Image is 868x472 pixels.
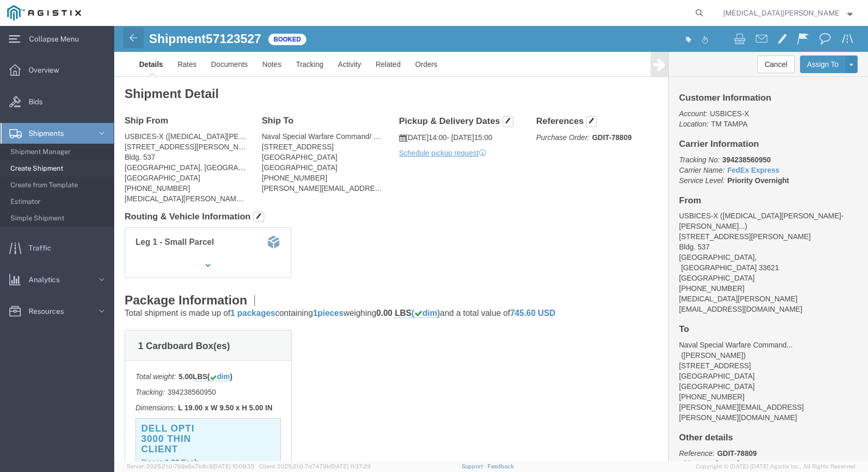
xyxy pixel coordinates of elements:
span: Overview [29,60,66,80]
button: [MEDICAL_DATA][PERSON_NAME]-[PERSON_NAME] [723,7,853,19]
a: Resources [1,301,114,322]
a: Traffic [1,238,114,258]
span: Server: 2025.21.0-769a9a7b8c3 [127,463,254,469]
span: [DATE] 11:37:29 [330,463,371,469]
span: Bids [29,91,50,112]
span: Copyright © [DATE]-[DATE] Agistix Inc., All Rights Reserved [696,462,856,471]
a: Analytics [1,269,114,290]
a: Support [462,463,487,469]
span: Resources [29,301,71,322]
a: Feedback [487,463,514,469]
span: Client: 2025.21.0-7d7479b [259,463,371,469]
span: Analytics [29,269,67,290]
a: Overview [1,60,114,80]
span: Estimator [10,191,106,212]
span: Create Shipment [10,158,106,179]
span: [DATE] 10:09:35 [212,463,254,469]
iframe: FS Legacy Container [114,26,868,461]
span: Create from Template [10,175,106,196]
span: Shipment Manager [10,142,106,162]
span: Alexia Massiah-Alexis [723,7,840,19]
span: Shipments [29,123,71,144]
span: Simple Shipment [10,208,106,229]
span: Traffic [29,238,59,258]
a: Shipments [1,123,114,144]
img: logo [7,5,81,21]
a: Bids [1,91,114,112]
span: Collapse Menu [29,29,86,49]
